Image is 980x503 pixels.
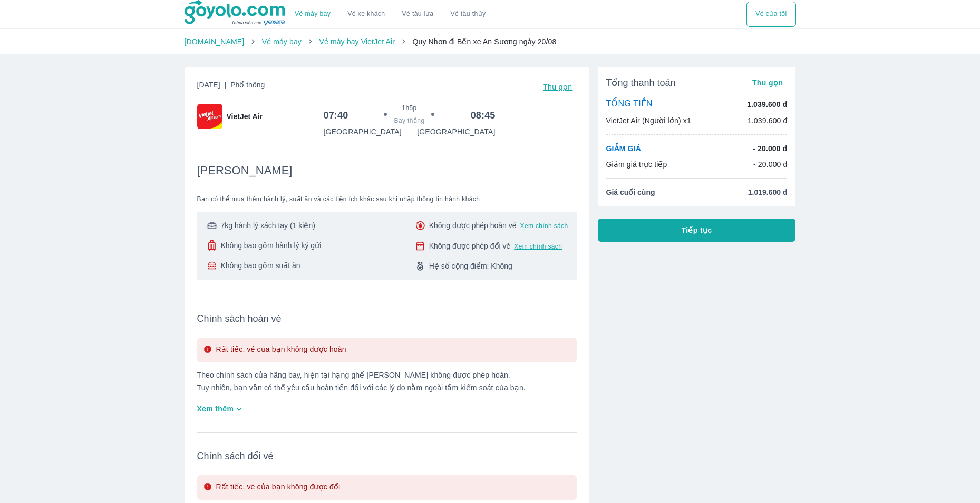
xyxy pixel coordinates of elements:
[295,10,331,18] a: Vé máy bay
[220,220,315,231] span: 7kg hành lý xách tay (1 kiện)
[197,403,234,414] span: Xem thêm
[606,76,676,89] span: Tổng thanh toán
[748,187,788,198] span: 1.019.600 đ
[185,37,245,46] a: [DOMAIN_NAME]
[746,2,795,27] div: choose transportation mode
[220,240,321,251] span: Không bao gồm hành lý ký gửi
[514,242,562,251] button: Xem chính sách
[429,220,517,231] span: Không được phép hoàn vé
[752,78,783,87] span: Thu gọn
[747,99,787,110] p: 1.039.600 đ
[606,143,641,154] p: GIẢM GIÁ
[262,37,302,46] a: Vé máy bay
[539,80,577,94] button: Thu gọn
[402,104,416,112] span: 1h5p
[412,37,556,46] span: Quy Nhơn đi Bến xe An Sương ngày 20/08
[323,126,401,137] p: [GEOGRAPHIC_DATA]
[753,159,788,170] p: - 20.000 đ
[442,2,494,27] button: Vé tàu thủy
[319,37,394,46] a: Vé máy bay VietJet Air
[230,81,265,89] span: Phổ thông
[286,2,494,27] div: choose transportation mode
[197,195,577,203] span: Bạn có thể mua thêm hành lý, suất ăn và các tiện ích khác sau khi nhập thông tin hành khách
[220,260,300,271] span: Không bao gồm suất ăn
[394,2,442,27] a: Vé tàu lửa
[598,219,796,242] button: Tiếp tục
[417,126,495,137] p: [GEOGRAPHIC_DATA]
[347,10,385,18] a: Vé xe khách
[606,187,655,198] span: Giá cuối cùng
[682,225,712,235] span: Tiếp tục
[197,312,577,325] span: Chính sách hoàn vé
[216,344,346,356] p: Rất tiếc, vé của bạn không được hoàn
[197,163,293,178] span: [PERSON_NAME]
[197,80,265,94] span: [DATE]
[216,481,341,494] p: Rất tiếc, vé của bạn không được đổi
[185,36,796,47] nav: breadcrumb
[606,98,653,110] p: TỔNG TIỀN
[429,261,512,271] span: Hệ số cộng điểm: Không
[471,109,496,122] h6: 08:45
[753,143,787,154] p: - 20.000 đ
[543,83,573,91] span: Thu gọn
[394,116,425,125] span: Bay thẳng
[748,75,788,90] button: Thu gọn
[746,2,795,27] button: Vé của tôi
[606,115,691,126] p: VietJet Air (Người lớn) x1
[227,111,263,122] span: VietJet Air
[429,241,511,251] span: Không được phép đổi vé
[520,222,568,230] button: Xem chính sách
[197,371,577,392] p: Theo chính sách của hãng bay, hiện tại hạng ghế [PERSON_NAME] không được phép hoàn. Tuy nhiên, bạ...
[225,81,227,89] span: |
[197,450,577,462] span: Chính sách đổi vé
[606,159,667,170] p: Giảm giá trực tiếp
[193,400,249,418] button: Xem thêm
[748,115,788,126] p: 1.039.600 đ
[323,109,348,122] h6: 07:40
